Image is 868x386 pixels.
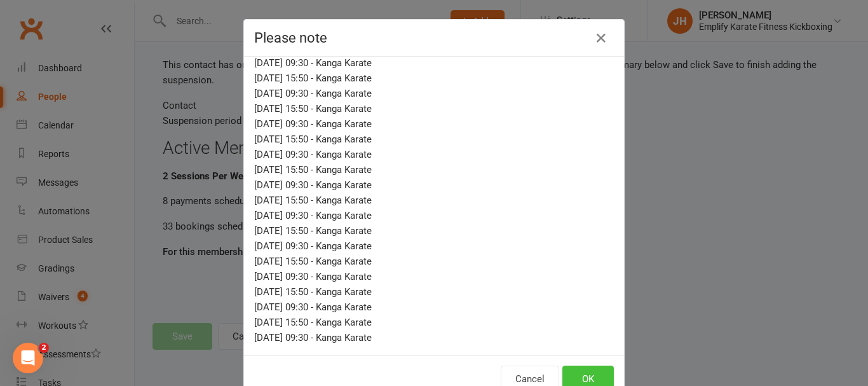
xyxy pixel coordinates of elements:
[254,116,614,132] div: [DATE] 09:30 - Kanga Karate
[254,177,614,193] div: [DATE] 09:30 - Kanga Karate
[254,208,614,223] div: [DATE] 09:30 - Kanga Karate
[254,315,614,330] div: [DATE] 15:50 - Kanga Karate
[254,55,614,71] div: [DATE] 09:30 - Kanga Karate
[254,284,614,300] div: [DATE] 15:50 - Kanga Karate
[254,132,614,147] div: [DATE] 15:50 - Kanga Karate
[254,86,614,101] div: [DATE] 09:30 - Kanga Karate
[13,343,43,373] iframe: Intercom live chat
[254,147,614,162] div: [DATE] 09:30 - Kanga Karate
[254,101,614,116] div: [DATE] 15:50 - Kanga Karate
[254,193,614,208] div: [DATE] 15:50 - Kanga Karate
[254,238,614,254] div: [DATE] 09:30 - Kanga Karate
[254,300,614,315] div: [DATE] 09:30 - Kanga Karate
[254,162,614,177] div: [DATE] 15:50 - Kanga Karate
[254,71,614,86] div: [DATE] 15:50 - Kanga Karate
[254,330,614,345] div: [DATE] 09:30 - Kanga Karate
[254,30,614,46] h4: Please note
[254,269,614,284] div: [DATE] 09:30 - Kanga Karate
[591,28,611,48] button: Close
[39,343,49,353] span: 2
[254,254,614,269] div: [DATE] 15:50 - Kanga Karate
[254,223,614,238] div: [DATE] 15:50 - Kanga Karate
